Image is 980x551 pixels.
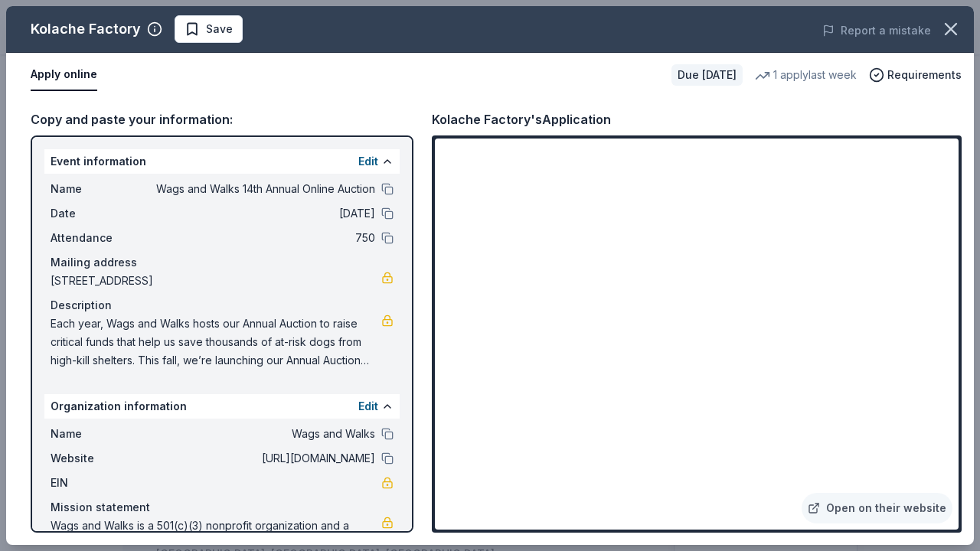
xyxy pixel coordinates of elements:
button: Apply online [31,59,97,91]
div: 1 apply last week [755,66,857,84]
span: Website [51,449,153,468]
span: Name [51,425,153,443]
span: [STREET_ADDRESS] [51,272,381,290]
button: Save [175,15,243,43]
div: Description [51,296,394,315]
button: Edit [358,397,378,416]
span: Wags and Walks 14th Annual Online Auction [153,180,375,198]
div: Due [DATE] [671,64,743,86]
span: 750 [153,229,375,247]
span: Attendance [51,229,153,247]
button: Edit [358,152,378,171]
span: Save [206,20,233,38]
div: Kolache Factory's Application [432,109,611,129]
div: Event information [44,149,400,174]
a: Open on their website [802,493,952,523]
div: Mailing address [51,253,394,272]
span: Each year, Wags and Walks hosts our Annual Auction to raise critical funds that help us save thou... [51,315,381,370]
div: Mission statement [51,498,394,517]
span: EIN [51,474,153,492]
button: Report a mistake [822,21,931,40]
div: Organization information [44,394,400,419]
span: [DATE] [153,204,375,223]
div: Kolache Factory [31,17,141,41]
span: Name [51,180,153,198]
button: Requirements [869,66,962,84]
span: Date [51,204,153,223]
span: Requirements [887,66,962,84]
span: [URL][DOMAIN_NAME] [153,449,375,468]
span: Wags and Walks [153,425,375,443]
div: Copy and paste your information: [31,109,413,129]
